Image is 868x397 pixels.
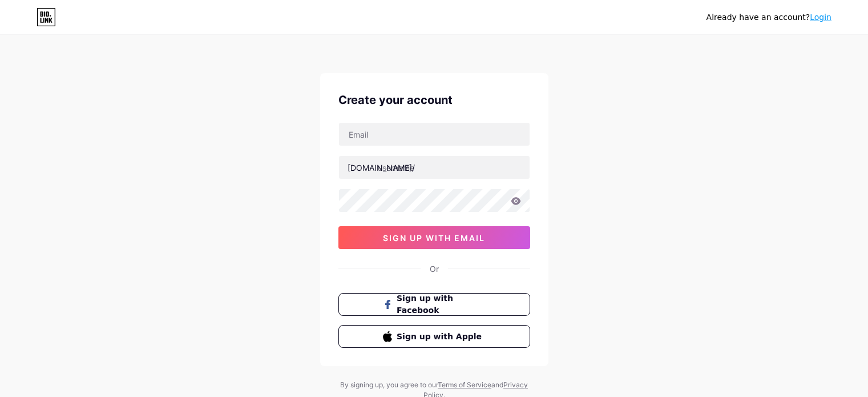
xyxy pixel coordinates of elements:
button: Sign up with Apple [338,325,530,348]
input: Email [339,123,530,146]
button: Sign up with Facebook [338,293,530,316]
span: sign up with email [383,233,485,243]
a: Login [810,13,831,22]
span: Sign up with Facebook [397,292,485,316]
a: Terms of Service [438,380,491,389]
div: Already have an account? [706,11,831,23]
input: username [339,156,530,179]
span: Sign up with Apple [397,331,485,343]
div: Create your account [338,91,530,109]
button: sign up with email [338,226,530,249]
div: Or [430,263,439,275]
div: [DOMAIN_NAME]/ [348,162,415,174]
